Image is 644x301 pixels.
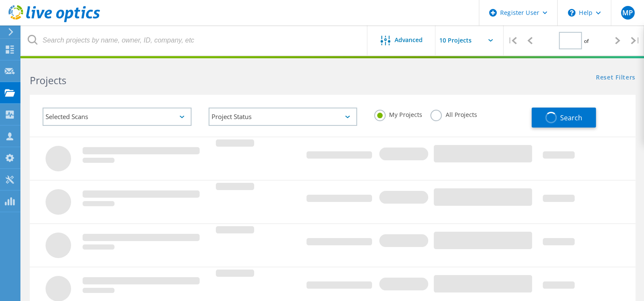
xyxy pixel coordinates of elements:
[43,108,192,126] div: Selected Scans
[532,108,596,128] button: Search
[627,26,644,56] div: |
[430,110,477,118] label: All Projects
[584,37,589,45] span: of
[504,26,521,56] div: |
[209,108,358,126] div: Project Status
[374,110,422,118] label: My Projects
[622,9,633,16] span: MP
[568,9,575,17] svg: \n
[21,26,368,55] input: Search projects by name, owner, ID, company, etc
[395,37,423,43] span: Advanced
[30,74,66,87] b: Projects
[560,113,582,122] span: Search
[9,18,100,24] a: Live Optics Dashboard
[596,74,635,82] a: Reset Filters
